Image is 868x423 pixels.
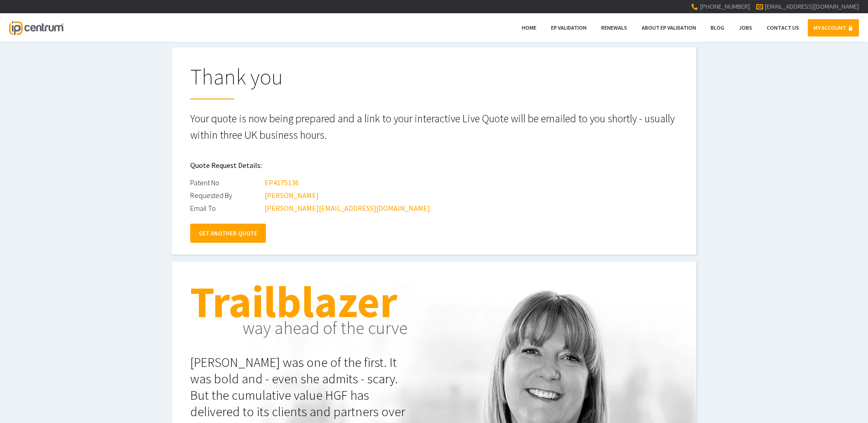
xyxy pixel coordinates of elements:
a: About EP Validation [636,19,702,37]
div: Email To [190,202,263,214]
span: Jobs [739,24,752,31]
h1: Thank you [190,66,678,99]
a: Blog [705,19,730,37]
span: EP Validation [551,24,587,31]
a: [EMAIL_ADDRESS][DOMAIN_NAME] [764,2,859,10]
p: Your quote is now being prepared and a link to your interactive Live Quote will be emailed to you... [190,110,678,143]
div: Requested By [190,189,263,202]
a: Jobs [733,19,758,37]
div: Patent No [190,176,263,189]
span: Contact Us [767,24,799,31]
a: Renewals [595,19,633,37]
a: EP Validation [545,19,593,37]
a: Home [516,19,542,37]
span: Renewals [601,24,627,31]
a: Contact Us [761,19,805,37]
div: [PERSON_NAME] [265,189,319,202]
span: Home [522,24,536,31]
h2: Quote Request Details: [190,154,678,176]
a: IP Centrum [9,13,63,42]
a: GET ANOTHER QUOTE [190,224,266,243]
div: [PERSON_NAME][EMAIL_ADDRESS][DOMAIN_NAME] [265,202,430,214]
div: EP4175136 [265,176,299,189]
span: About EP Validation [642,24,696,31]
span: [PHONE_NUMBER] [700,2,750,10]
a: MY ACCOUNT [808,19,859,37]
span: Blog [711,24,724,31]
